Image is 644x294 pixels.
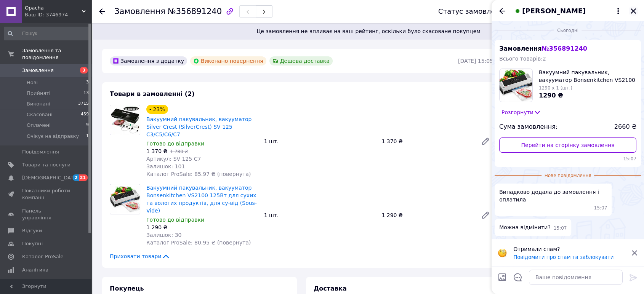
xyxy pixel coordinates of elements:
button: Відкрити шаблони відповідей [513,272,523,282]
a: Вакуумний пакувальник, вакууматор Bonsenkitchen VS2100 125Вт для сухих та вологих продуктів, для ... [146,185,257,214]
p: Отримали спам? [513,245,626,253]
span: Доставка [314,285,347,292]
span: 2660 ₴ [614,123,636,131]
span: Прийняті [27,90,50,97]
span: 1290 ₴ [539,92,563,99]
span: Нові [27,79,38,86]
span: Панель управління [22,208,70,221]
span: Повідомлення [22,149,59,155]
span: Нове повідомлення [541,173,594,179]
span: Покупець [110,285,144,292]
span: 3715 [78,101,89,107]
button: Розгорнути [499,108,543,117]
div: Дешева доставка [269,56,333,66]
span: Товари в замовленні (2) [110,90,195,97]
span: Замовлення [22,67,54,74]
div: Повернутися назад [99,8,105,15]
div: 1 370 ₴ [378,136,475,147]
span: 459 [81,111,89,118]
img: Вакуумний пакувальник, вакууматор Silver Crest (SilverCrest) SV 125 C3/C5/C6/C7 [110,105,140,135]
button: Повідомити про спам та заблокувати [513,254,614,260]
button: Закрити [629,6,638,16]
span: 1290 x 1 (шт.) [539,85,572,91]
span: Замовлення [499,45,587,52]
span: Замовлення та повідомлення [22,47,91,61]
span: Покупці [22,240,43,247]
span: Оплачені [27,122,51,129]
span: Каталог ProSale: 80.95 ₴ (повернута) [146,240,251,246]
button: Назад [498,6,507,16]
div: 12.08.2025 [495,26,641,34]
span: Opacha [25,5,82,11]
div: 1 шт. [261,136,379,147]
div: Ваш ID: 3746974 [25,11,91,18]
div: 1 290 ₴ [146,224,258,231]
span: 2 [73,174,79,181]
img: 6763954921_w160_h160_vakuumnij-pakuvalnik-vakuumator.jpg [500,69,532,102]
span: 1 [86,133,89,140]
span: Можна відмінити? [499,224,551,232]
div: - 23% [146,105,168,114]
img: :face_with_monocle: [498,248,507,257]
span: Залишок: 30 [146,232,181,238]
span: Товари та послуги [22,161,70,168]
span: 15:07 12.08.2025 [499,156,636,162]
span: 3 [80,67,88,73]
img: Вакуумний пакувальник, вакууматор Bonsenkitchen VS2100 125Вт для сухих та вологих продуктів, для ... [110,186,140,213]
a: Перейти на сторінку замовлення [499,137,636,153]
span: Скасовані [27,111,53,118]
span: 21 [79,174,88,181]
span: Відгуки [22,227,42,234]
span: Готово до відправки [146,217,204,223]
span: Артикул: SV 125 C7 [146,156,201,162]
span: Показники роботи компанії [22,187,70,201]
span: Очікує на відправку [27,133,79,140]
div: Виконано повернення [190,56,266,66]
div: 1 шт. [261,210,379,220]
a: Редагувати [478,208,493,223]
span: 15:07 12.08.2025 [554,225,567,232]
button: [PERSON_NAME] [513,6,623,16]
div: Статус замовлення [438,8,508,15]
span: Випадково додала до замовлення і оплатила [499,188,607,203]
span: Приховати товари [110,252,170,260]
span: Всього товарів: 2 [499,56,546,62]
span: № 356891240 [541,45,587,52]
span: Сьогодні [554,27,582,34]
span: 1 780 ₴ [170,149,188,154]
span: [DEMOGRAPHIC_DATA] [22,174,78,181]
div: 1 290 ₴ [378,210,475,220]
input: Пошук [4,27,90,40]
span: 15:07 12.08.2025 [594,205,607,211]
span: 3 [86,79,89,86]
time: [DATE] 15:05 [458,58,493,64]
span: Сума замовлення: [499,123,557,131]
span: 13 [83,90,89,97]
span: Залишок: 101 [146,163,185,169]
div: Замовлення з додатку [110,56,187,66]
span: 1 370 ₴ [146,148,167,154]
span: Аналітика [22,267,48,273]
span: Каталог ProSale [22,253,63,260]
a: Вакуумний пакувальник, вакууматор Silver Crest (SilverCrest) SV 125 C3/C5/C6/C7 [146,116,252,137]
span: №356891240 [168,7,222,16]
span: Каталог ProSale: 85.97 ₴ (повернута) [146,171,251,177]
span: Виконані [27,101,50,107]
span: [PERSON_NAME] [522,6,586,16]
a: Редагувати [478,134,493,149]
span: Це замовлення не впливає на ваш рейтинг, оскільки було скасоване покупцем [102,27,635,35]
span: 9 [86,122,89,129]
span: Готово до відправки [146,141,204,147]
span: Замовлення [114,7,165,16]
span: Вакуумний пакувальник, вакууматор Bonsenkitchen VS2100 125Вт для сухих та вологих продуктів, для ... [539,69,636,84]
